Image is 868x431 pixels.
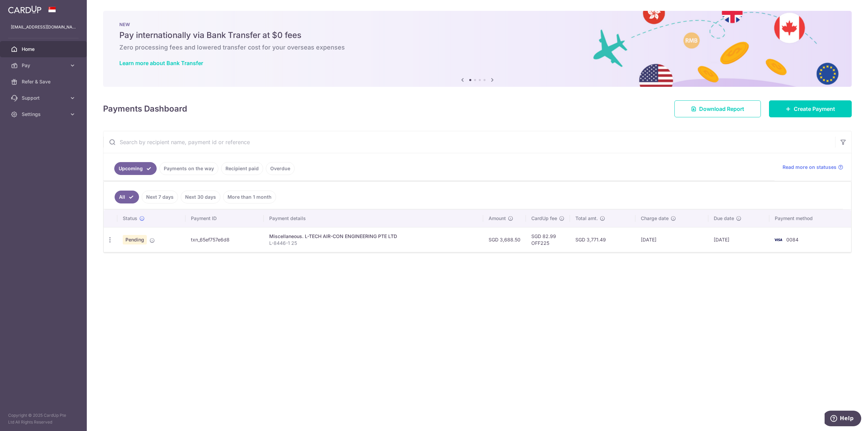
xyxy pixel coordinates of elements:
[115,191,139,203] a: All
[269,240,478,247] p: L-8446-1 25
[119,43,835,52] h6: Zero processing fees and lowered transfer cost for your overseas expenses
[119,22,835,27] p: NEW
[635,227,708,252] td: [DATE]
[22,111,66,118] span: Settings
[794,105,835,113] span: Create Payment
[223,191,276,203] a: More than 1 month
[531,215,557,222] span: CardUp fee
[266,162,295,175] a: Overdue
[119,60,203,66] a: Learn more about Bank Transfer
[181,191,220,203] a: Next 30 days
[142,191,178,203] a: Next 7 days
[575,215,598,222] span: Total amt.
[221,162,263,175] a: Recipient paid
[714,215,734,222] span: Due date
[22,95,66,101] span: Support
[526,227,570,252] td: SGD 82.99 OFF225
[786,237,798,242] span: 0084
[159,162,218,175] a: Payments on the way
[708,227,769,252] td: [DATE]
[771,236,785,244] img: Bank Card
[483,227,526,252] td: SGD 3,688.50
[825,411,861,428] iframe: Opens a widget where you can find more information
[269,233,478,240] div: Miscellaneous. L-TECH AIR-CON ENGINEERING PTE LTD
[123,215,137,222] span: Status
[185,210,264,227] th: Payment ID
[570,227,635,252] td: SGD 3,771.49
[783,164,843,171] a: Read more on statuses
[264,210,483,227] th: Payment details
[674,100,761,117] a: Download Report
[8,5,41,14] img: CardUp
[103,103,187,115] h4: Payments Dashboard
[769,210,851,227] th: Payment method
[699,105,744,113] span: Download Report
[641,215,669,222] span: Charge date
[119,30,835,41] h5: Pay internationally via Bank Transfer at $0 fees
[11,24,76,31] p: [EMAIL_ADDRESS][DOMAIN_NAME]
[22,62,66,69] span: Pay
[185,227,264,252] td: txn_65ef757e6d8
[22,78,66,85] span: Refer & Save
[783,164,836,171] span: Read more on statuses
[123,235,147,244] span: Pending
[22,46,66,53] span: Home
[114,162,157,175] a: Upcoming
[769,100,852,117] a: Create Payment
[103,131,835,153] input: Search by recipient name, payment id or reference
[489,215,506,222] span: Amount
[103,11,852,87] img: Bank transfer banner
